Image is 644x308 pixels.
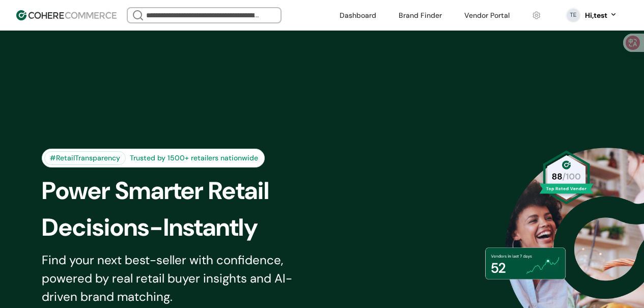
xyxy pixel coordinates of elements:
[44,151,126,165] div: #RetailTransparency
[126,153,262,163] div: Trusted by 1500+ retailers nationwide
[585,10,618,21] button: Hi,test
[585,10,607,21] div: Hi, test
[42,209,335,246] div: Decisions-Instantly
[566,8,581,23] svg: 0 percent
[42,173,335,209] div: Power Smarter Retail
[42,251,320,306] div: Find your next best-seller with confidence, powered by real retail buyer insights and AI-driven b...
[16,10,117,20] img: Cohere Logo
